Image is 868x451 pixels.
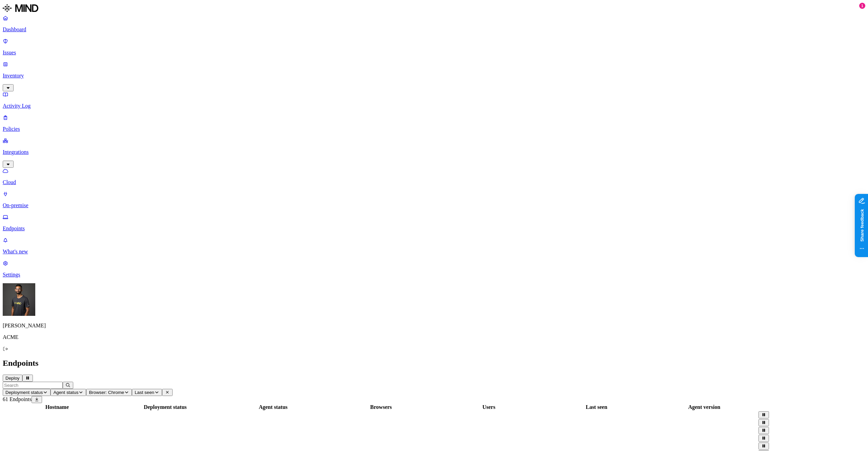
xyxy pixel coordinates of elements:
[3,375,22,382] button: Deploy
[3,334,865,340] p: ACME
[3,283,35,316] img: Amit Cohen
[3,15,865,33] a: Dashboard
[135,390,154,395] span: Last seen
[3,225,865,232] p: Endpoints
[3,237,865,255] a: What's new
[3,91,865,109] a: Activity Log
[3,382,63,389] input: Search
[3,126,865,132] p: Policies
[3,168,865,185] a: Cloud
[328,404,434,410] div: Browsers
[436,404,542,410] div: Users
[3,191,865,209] a: On-premise
[3,359,865,368] h2: Endpoints
[4,404,111,410] div: Hostname
[3,61,865,90] a: Inventory
[3,272,865,278] p: Settings
[3,202,865,209] p: On-premise
[3,214,865,232] a: Endpoints
[3,3,865,15] a: MIND
[3,396,32,402] span: 61 Endpoints
[3,3,38,14] img: MIND
[220,404,327,410] div: Agent status
[5,390,43,395] span: Deployment status
[859,3,865,9] div: 1
[89,390,124,395] span: Browser: Chrome
[544,404,650,410] div: Last seen
[3,260,865,278] a: Settings
[3,114,865,132] a: Policies
[3,26,865,33] p: Dashboard
[651,404,757,410] div: Agent version
[3,249,865,255] p: What's new
[3,179,865,185] p: Cloud
[3,138,865,167] a: Integrations
[3,103,865,109] p: Activity Log
[3,149,865,155] p: Integrations
[3,73,865,79] p: Inventory
[3,38,865,56] a: Issues
[112,404,219,410] div: Deployment status
[3,50,865,56] p: Issues
[53,390,78,395] span: Agent status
